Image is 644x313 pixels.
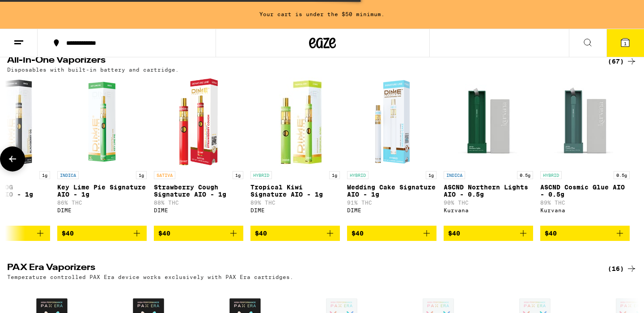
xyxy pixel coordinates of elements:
[444,77,533,167] img: Kurvana - ASCND Northern Lights AIO - 0.5g
[540,226,630,241] button: Add to bag
[444,200,533,206] p: 90% THC
[0,0,488,65] button: Redirect to URL
[57,77,147,167] img: DIME - Key Lime Pie Signature AIO - 1g
[250,184,340,198] p: Tropical Kiwi Signature AIO - 1g
[39,171,50,179] p: 1g
[540,77,630,226] a: Open page for ASCND Cosmic Glue AIO - 0.5g from Kurvana
[444,207,533,213] div: Kurvana
[154,184,243,198] p: Strawberry Cough Signature AIO - 1g
[448,230,460,237] span: $40
[57,184,147,198] p: Key Lime Pie Signature AIO - 1g
[347,184,436,198] p: Wedding Cake Signature AIO - 1g
[624,41,627,46] span: 1
[347,200,436,206] p: 91% THC
[7,274,293,280] p: Temperature controlled PAX Era device works exclusively with PAX Era cartridges.
[444,226,533,241] button: Add to bag
[7,67,179,73] p: Disposables with built-in battery and cartridge.
[250,171,272,179] p: HYBRID
[540,207,630,213] div: Kurvana
[426,171,436,179] p: 1g
[608,56,637,67] a: (67)
[347,77,436,226] a: Open page for Wedding Cake Signature AIO - 1g from DIME
[250,77,340,167] img: DIME - Tropical Kiwi Signature AIO - 1g
[154,226,243,241] button: Add to bag
[347,171,369,179] p: HYBRID
[551,77,619,167] img: Kurvana - ASCND Cosmic Glue AIO - 0.5g
[154,207,243,213] div: DIME
[329,171,340,179] p: 1g
[154,77,243,226] a: Open page for Strawberry Cough Signature AIO - 1g from DIME
[57,200,147,206] p: 86% THC
[62,230,74,237] span: $40
[347,207,436,213] div: DIME
[614,171,630,179] p: 0.5g
[347,226,436,241] button: Add to bag
[444,184,533,198] p: ASCND Northern Lights AIO - 0.5g
[250,77,340,226] a: Open page for Tropical Kiwi Signature AIO - 1g from DIME
[517,171,533,179] p: 0.5g
[136,171,147,179] p: 1g
[174,77,224,167] img: DIME - Strawberry Cough Signature AIO - 1g
[255,230,267,237] span: $40
[250,200,340,206] p: 89% THC
[57,77,147,226] a: Open page for Key Lime Pie Signature AIO - 1g from DIME
[57,207,147,213] div: DIME
[444,171,465,179] p: INDICA
[545,230,557,237] span: $40
[608,263,637,274] a: (16)
[233,171,243,179] p: 1g
[154,171,175,179] p: SATIVA
[158,230,170,237] span: $40
[606,29,644,57] button: 1
[540,171,562,179] p: HYBRID
[444,77,533,226] a: Open page for ASCND Northern Lights AIO - 0.5g from Kurvana
[57,171,79,179] p: INDICA
[540,184,630,198] p: ASCND Cosmic Glue AIO - 0.5g
[540,200,630,206] p: 89% THC
[154,200,243,206] p: 88% THC
[352,230,364,237] span: $40
[347,77,436,167] img: DIME - Wedding Cake Signature AIO - 1g
[250,207,340,213] div: DIME
[7,263,593,274] h2: PAX Era Vaporizers
[5,6,64,13] span: Hi. Need any help?
[250,226,340,241] button: Add to bag
[57,226,147,241] button: Add to bag
[7,56,593,67] h2: All-In-One Vaporizers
